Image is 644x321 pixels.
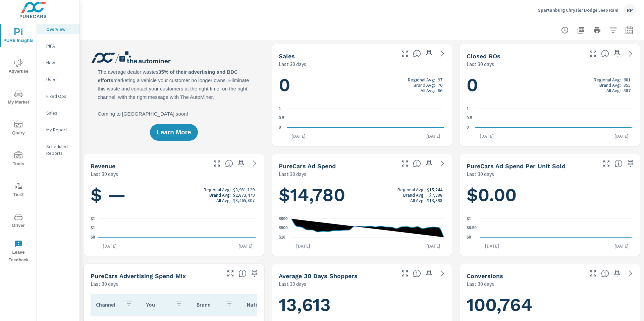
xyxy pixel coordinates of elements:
text: $990 [279,216,288,221]
p: $15,244 [427,187,442,192]
p: 681 [624,77,631,82]
h1: $ — [91,184,257,206]
p: 70 [438,82,442,88]
text: 1 [467,107,469,111]
p: Brand Avg: [209,192,231,198]
p: [DATE] [475,133,498,139]
button: Make Fullscreen [212,158,222,169]
p: $7,888 [429,192,442,198]
p: Last 30 days [467,170,494,178]
text: $10 [279,235,285,240]
span: Save this to your personalized report [625,158,636,169]
span: Save this to your personalized report [424,48,434,59]
p: 355 [624,82,631,88]
button: Make Fullscreen [399,268,410,279]
a: See more details in report [625,48,636,59]
button: Make Fullscreen [399,158,410,169]
text: 0 [467,125,469,130]
p: Overview [46,26,74,33]
text: $1 [467,216,471,221]
p: National [247,301,270,308]
p: [DATE] [610,133,633,139]
p: [DATE] [422,243,445,249]
h1: 100,764 [467,294,633,316]
h1: 0 [279,74,445,97]
button: Make Fullscreen [601,158,612,169]
span: Leave Feedback [2,240,35,264]
p: New [46,59,74,66]
p: Scheduled Reports [46,143,74,156]
h1: $0.00 [467,184,633,206]
p: 97 [438,77,442,82]
div: My Report [37,125,79,135]
p: $3,465,807 [233,198,255,203]
a: See more details in report [249,158,260,169]
p: Regional Avg: [397,187,425,192]
p: Brand Avg: [414,82,435,88]
p: Brand Avg: [599,82,621,88]
p: Last 30 days [279,280,306,288]
button: Learn More [150,124,198,141]
span: The number of dealer-specified goals completed by a visitor. [Source: This data is provided by th... [601,269,609,277]
p: All Avg: [421,88,435,93]
p: 86 [438,88,442,93]
a: See more details in report [625,268,636,279]
p: PIPA [46,43,74,49]
text: $1 [91,226,95,231]
p: $13,398 [427,198,442,203]
span: Number of vehicles sold by the dealership over the selected date range. [Source: This data is sou... [413,50,421,58]
h5: Conversions [467,272,503,279]
span: Save this to your personalized report [612,48,623,59]
text: $0 [91,235,95,240]
span: Total sales revenue over the selected date range. [Source: This data is sourced from the dealer’s... [225,159,233,168]
p: All Avg: [216,198,231,203]
span: Save this to your personalized report [424,158,434,169]
p: Used [46,76,74,83]
p: Last 30 days [467,280,494,288]
p: [DATE] [291,243,315,249]
a: See more details in report [437,48,448,59]
p: [DATE] [422,133,445,139]
span: Save this to your personalized report [236,158,247,169]
div: New [37,58,79,68]
p: 587 [624,88,631,93]
span: Advertise [2,59,35,75]
span: Save this to your personalized report [612,268,623,279]
p: All Avg: [606,88,621,93]
p: Regional Avg: [408,77,435,82]
span: Total cost of media for all PureCars channels for the selected dealership group over the selected... [413,159,421,168]
span: Save this to your personalized report [249,268,260,279]
h5: Closed ROs [467,53,500,60]
p: [DATE] [234,243,257,249]
text: 0.5 [279,116,284,121]
button: Make Fullscreen [225,268,236,279]
text: 1 [279,107,281,111]
p: Brand [197,301,220,308]
span: Number of Repair Orders Closed by the selected dealership group over the selected time range. [So... [601,50,609,58]
button: Make Fullscreen [399,48,410,59]
text: $500 [279,226,288,231]
div: Used [37,74,79,84]
div: Overview [37,24,79,34]
h5: PureCars Advertising Spend Mix [91,272,186,279]
button: Apply Filters [606,23,620,37]
button: Print Report [590,23,604,37]
text: 0.5 [467,116,472,121]
p: Spartanburg Chrysler Dodge Jeep Ram [538,7,619,13]
h5: PureCars Ad Spend [279,163,336,170]
h1: 13,613 [279,294,445,316]
p: Last 30 days [91,170,118,178]
p: [DATE] [610,243,633,249]
span: This table looks at how you compare to the amount of budget you spend per channel as opposed to y... [238,269,247,277]
div: Fixed Ops [37,91,79,101]
p: All Avg: [410,198,425,203]
span: Tier2 [2,182,35,199]
text: $0.50 [467,226,477,231]
a: See more details in report [437,158,448,169]
p: My Report [46,126,74,133]
text: $1 [91,216,95,221]
h5: PureCars Ad Spend Per Unit Sold [467,163,566,170]
p: Last 30 days [279,60,306,68]
p: [DATE] [287,133,310,139]
p: $3,981,129 [233,187,255,192]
